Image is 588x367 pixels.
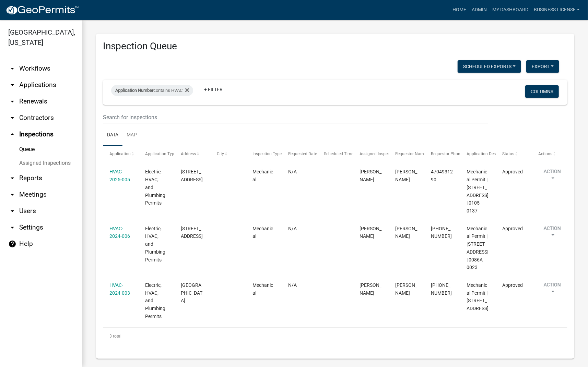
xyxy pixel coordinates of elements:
span: Requestor Name [395,151,426,156]
span: Application Description [467,151,510,156]
span: Glenda Wade [395,282,417,296]
span: Status [503,151,515,156]
span: Application [109,151,131,156]
span: Actions [538,151,552,156]
a: + Filter [199,83,228,96]
span: 770-646-2033 [431,282,452,296]
datatable-header-cell: Application Type [139,146,174,162]
datatable-header-cell: Scheduled Time [317,146,353,162]
datatable-header-cell: Requestor Phone [424,146,460,162]
i: arrow_drop_down [8,174,16,182]
datatable-header-cell: Requestor Name [389,146,424,162]
a: Data [103,124,122,146]
span: Electric, HVAC, and Plumbing Permits [145,169,165,206]
a: Admin [469,3,490,16]
button: Export [526,60,559,73]
span: Electric, HVAC, and Plumbing Permits [145,282,165,319]
span: Application Number [115,88,153,93]
span: Glenda Wade [395,226,417,239]
button: Action [538,225,566,242]
span: N/A [288,282,297,288]
div: contains HVAC [111,85,193,96]
a: HVAC-2025-005 [109,169,130,182]
span: Mechanical [252,226,273,239]
span: Approved [503,226,523,231]
span: Mechanical Permit | 662 CROSSROADS CH RD | 0003 0015A [467,282,489,311]
i: arrow_drop_up [8,130,16,138]
span: Inspection Type [252,151,282,156]
span: Terry Floyd [360,282,381,296]
datatable-header-cell: Requested Date [282,146,317,162]
span: N/A [288,169,297,174]
datatable-header-cell: Application [103,146,139,162]
i: arrow_drop_down [8,81,16,89]
a: Map [122,124,141,146]
span: Approved [503,282,523,288]
button: Columns [525,85,559,98]
span: Approved [503,169,523,174]
span: Terry Floyd [360,169,381,182]
span: Mechanical Permit | 901 SEABREEZE LAKE RD | 0086A 0023 [467,226,489,270]
span: Mechanical [252,169,273,182]
button: Action [538,168,566,185]
span: Address [181,151,196,156]
span: Julie Beck [395,169,417,182]
i: arrow_drop_down [8,223,16,232]
span: Mechanical [252,282,273,296]
input: Search for inspections [103,110,488,124]
div: 3 total [103,328,567,345]
datatable-header-cell: Address [174,146,210,162]
h3: Inspection Queue [103,40,567,52]
a: BUSINESS LICENSE [531,3,583,16]
datatable-header-cell: Inspection Type [246,146,282,162]
a: My Dashboard [490,3,531,16]
span: Assigned Inspector [360,151,395,156]
span: 901 SEABREEZE LAKE RD [181,226,203,239]
button: Scheduled Exports [458,60,521,73]
span: Scheduled Time [324,151,353,156]
a: HVAC-2024-006 [109,226,130,239]
span: Application Type [145,151,176,156]
i: arrow_drop_down [8,97,16,106]
i: arrow_drop_down [8,207,16,215]
a: HVAC-2024-003 [109,282,130,296]
span: City [217,151,224,156]
span: Mechanical Permit | 8702 US HWY 78 | 0105 0137 [467,169,489,213]
datatable-header-cell: City [210,146,246,162]
span: 770-646-2033 [431,226,452,239]
button: Action [538,281,566,298]
i: arrow_drop_down [8,114,16,122]
span: Requestor Phone [431,151,462,156]
span: 662 CROSSROADS CH RD [181,282,202,304]
i: arrow_drop_down [8,191,16,199]
datatable-header-cell: Actions [532,146,567,162]
span: Requested Date [288,151,317,156]
span: Electric, HVAC, and Plumbing Permits [145,226,165,262]
datatable-header-cell: Assigned Inspector [353,146,389,162]
span: 4704931290 [431,169,453,182]
i: arrow_drop_down [8,64,16,73]
span: 8702 US HWY 78 [181,169,203,182]
a: Home [450,3,469,16]
datatable-header-cell: Status [496,146,532,162]
datatable-header-cell: Application Description [460,146,496,162]
span: N/A [288,226,297,231]
i: help [8,240,16,248]
span: Terry Floyd [360,226,381,239]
